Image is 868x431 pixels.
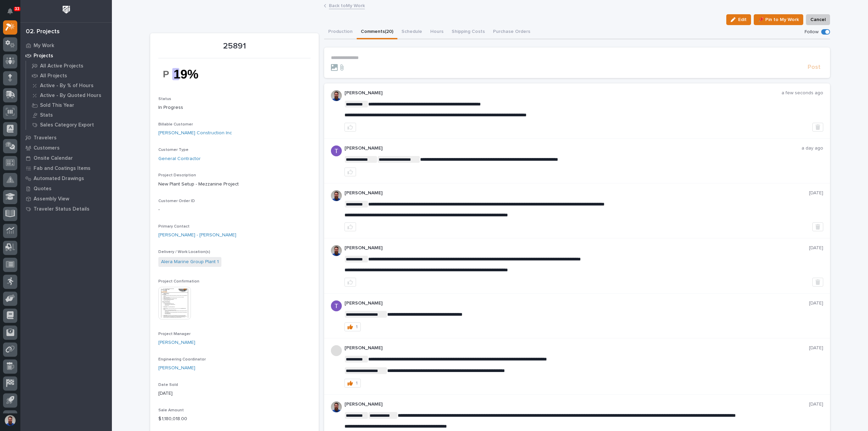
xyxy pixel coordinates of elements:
[726,14,751,25] button: Edit
[158,224,190,229] span: Primary Contact
[329,1,365,9] a: Back toMy Work
[158,173,196,177] span: Project Description
[20,143,112,153] a: Customers
[809,345,823,351] p: [DATE]
[3,4,17,18] button: Notifications
[20,173,112,183] a: Automated Drawings
[344,278,356,287] button: like this post
[26,100,112,110] a: Sold This Year
[344,222,356,231] button: like this post
[331,245,342,256] img: 6hTokn1ETDGPf9BPokIQ
[158,383,178,387] span: Date Sold
[158,206,311,213] p: -
[158,339,195,346] a: [PERSON_NAME]
[158,357,206,361] span: Engineering Coordinator
[20,51,112,61] a: Projects
[40,102,74,109] p: Sold This Year
[809,245,823,251] p: [DATE]
[3,413,17,428] button: users-avatar
[809,401,823,407] p: [DATE]
[34,43,54,49] p: My Work
[40,63,83,69] p: All Active Projects
[34,176,84,182] p: Automated Drawings
[344,190,809,196] p: [PERSON_NAME]
[60,3,73,16] img: Workspace Logo
[26,28,60,36] div: 02. Projects
[397,25,426,39] button: Schedule
[344,300,809,306] p: [PERSON_NAME]
[810,16,826,24] span: Cancel
[26,61,112,71] a: All Active Projects
[802,145,823,151] p: a day ago
[812,123,823,132] button: Delete post
[331,145,342,156] img: ACg8ocJzp6JlAsqLGFZa5W8tbqkQlkB-IFH8Jc3uquxdqLOf1XPSWw=s96-c
[40,73,67,79] p: All Projects
[40,93,101,99] p: Active - By Quoted Hours
[158,279,199,283] span: Project Confirmation
[331,90,342,101] img: 6hTokn1ETDGPf9BPokIQ
[26,71,112,80] a: All Projects
[356,381,358,386] div: 1
[344,379,361,388] button: 1
[331,300,342,311] img: ACg8ocJzp6JlAsqLGFZa5W8tbqkQlkB-IFH8Jc3uquxdqLOf1XPSWw=s96-c
[158,97,171,101] span: Status
[158,41,311,51] p: 25891
[344,345,809,351] p: [PERSON_NAME]
[158,332,191,336] span: Project Manager
[158,62,209,86] img: YxgqgUsMAy9q4wKCpQ3G8u0Et5u5BWbjQo7J1i1hUtw
[158,155,201,162] a: General Contractor
[158,122,193,126] span: Billable Customer
[40,83,94,89] p: Active - By % of Hours
[344,168,356,176] button: like this post
[158,365,195,372] a: [PERSON_NAME]
[20,204,112,214] a: Traveler Status Details
[357,25,397,39] button: Comments (20)
[34,155,73,161] p: Onsite Calendar
[782,90,823,96] p: a few seconds ago
[754,14,803,25] button: 📌 Pin to My Work
[34,165,91,172] p: Fab and Coatings Items
[158,408,184,412] span: Sale Amount
[344,322,361,331] button: 1
[808,63,821,71] span: Post
[344,90,782,96] p: [PERSON_NAME]
[158,130,232,137] a: [PERSON_NAME] Construction Inc
[331,401,342,412] img: 6hTokn1ETDGPf9BPokIQ
[34,135,57,141] p: Travelers
[26,120,112,130] a: Sales Category Export
[34,145,60,151] p: Customers
[158,250,210,254] span: Delivery / Work Location(s)
[158,415,311,423] p: $ 1,180,018.00
[26,81,112,90] a: Active - By % of Hours
[8,8,17,19] div: Notifications33
[426,25,448,39] button: Hours
[20,183,112,194] a: Quotes
[158,181,311,188] p: New Plant Setup - Mezzanine Project
[344,123,356,132] button: like this post
[26,110,112,120] a: Stats
[738,17,747,23] span: Edit
[805,63,823,71] button: Post
[20,163,112,173] a: Fab and Coatings Items
[809,190,823,196] p: [DATE]
[20,153,112,163] a: Onsite Calendar
[812,278,823,287] button: Delete post
[158,232,236,239] a: [PERSON_NAME] - [PERSON_NAME]
[344,401,809,407] p: [PERSON_NAME]
[34,186,52,192] p: Quotes
[20,194,112,204] a: Assembly View
[40,112,53,118] p: Stats
[324,25,357,39] button: Production
[812,222,823,231] button: Delete post
[158,148,189,152] span: Customer Type
[344,145,802,151] p: [PERSON_NAME]
[809,300,823,306] p: [DATE]
[34,53,53,59] p: Projects
[448,25,489,39] button: Shipping Costs
[331,190,342,201] img: 6hTokn1ETDGPf9BPokIQ
[806,14,830,25] button: Cancel
[34,206,90,212] p: Traveler Status Details
[158,390,311,397] p: [DATE]
[758,16,799,24] span: 📌 Pin to My Work
[158,199,195,203] span: Customer Order ID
